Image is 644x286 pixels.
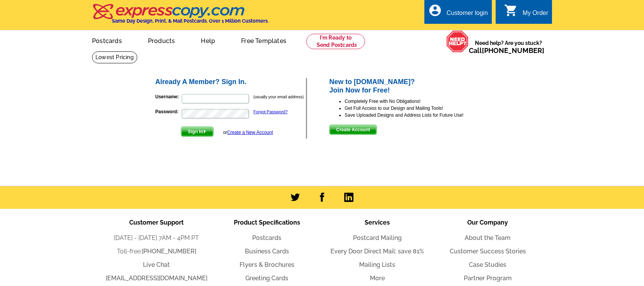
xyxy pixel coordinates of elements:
span: Product Specifications [234,219,300,226]
label: Password: [155,108,181,115]
a: [PHONE_NUMBER] [482,46,544,55]
a: Every Door Direct Mail: save 81% [330,248,424,255]
a: account_circle Customer login [428,8,488,18]
a: Flyers & Brochures [240,261,294,268]
a: More [370,274,385,282]
button: Sign In [181,127,214,137]
a: Free Templates [229,31,299,49]
a: Customer Success Stories [450,248,526,255]
span: Need help? Are you stuck? [469,39,548,55]
a: Business Cards [245,248,289,255]
li: [DATE] - [DATE] 7AM - 4PM PT [101,233,212,243]
div: Customer login [447,10,488,20]
a: [PHONE_NUMBER] [142,248,196,255]
a: Greeting Cards [245,274,288,282]
a: Help [189,31,227,49]
span: Customer Support [129,219,184,226]
a: Live Chat [143,261,170,268]
span: Sign In [181,127,213,136]
a: Same Day Design, Print, & Mail Postcards. Over 1 Million Customers. [92,9,269,24]
li: Toll-free: [101,247,212,256]
img: help [446,30,469,53]
li: Get Full Access to our Design and Mailing Tools! [345,105,490,112]
span: Services [365,219,390,226]
small: (usually your email address) [253,94,304,99]
h2: New to [DOMAIN_NAME]? Join Now for Free! [329,78,490,94]
div: or [223,129,273,136]
a: Partner Program [464,274,512,282]
a: [EMAIL_ADDRESS][DOMAIN_NAME] [106,274,207,282]
a: Create a New Account [227,130,273,135]
h4: Same Day Design, Print, & Mail Postcards. Over 1 Million Customers. [112,18,269,24]
img: button-next-arrow-white.png [203,130,207,133]
span: Call [469,46,544,55]
a: shopping_cart My Order [504,8,548,18]
button: Create Account [329,125,377,135]
label: Username: [155,93,181,100]
a: Products [136,31,187,49]
a: Postcard Mailing [353,234,402,241]
span: Our Company [467,219,508,226]
a: Postcards [252,234,281,241]
a: Forgot Password? [253,109,287,114]
li: Save Uploaded Designs and Address Lists for Future Use! [345,112,490,119]
a: About the Team [465,234,511,241]
li: Completely Free with No Obligations! [345,98,490,105]
div: My Order [522,10,548,20]
span: Create Account [330,125,376,134]
i: shopping_cart [504,3,518,17]
i: account_circle [428,3,442,17]
a: Case Studies [469,261,506,268]
a: Mailing Lists [359,261,395,268]
a: Postcards [80,31,134,49]
h2: Already A Member? Sign In. [155,78,306,86]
